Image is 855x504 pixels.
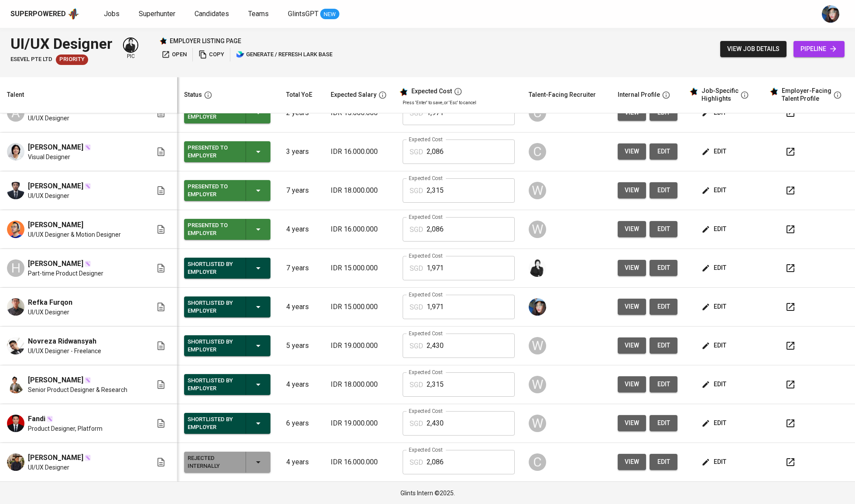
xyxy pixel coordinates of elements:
[7,337,24,354] img: Novreza Ridwansyah
[139,10,175,18] span: Superhunter
[625,456,639,467] span: view
[793,41,845,57] a: pipeline
[28,463,69,472] span: UI/UX Designer
[618,143,646,160] button: view
[331,341,388,351] p: IDR 19.000.000
[657,340,670,351] span: edit
[657,418,670,429] span: edit
[28,191,69,200] span: UI/UX Designer
[618,454,646,470] button: view
[28,424,103,433] span: Product Designer, Platform
[650,337,677,354] button: edit
[10,9,66,19] div: Superpowered
[650,221,677,237] button: edit
[196,48,226,61] button: copy
[331,379,388,390] p: IDR 18.000.000
[650,260,677,276] button: edit
[700,415,730,431] button: edit
[84,260,91,267] img: magic_wand.svg
[618,89,660,100] div: Internal Profile
[28,336,96,347] span: Novreza Ridwansyah
[28,230,121,239] span: UI/UX Designer & Motion Designer
[657,146,670,157] span: edit
[7,221,24,238] img: Rayan AFIF
[184,219,270,240] button: Presented to Employer
[84,183,91,190] img: magic_wand.svg
[700,182,730,198] button: edit
[28,269,103,278] span: Part-time Product Designer
[650,182,677,198] button: edit
[104,9,121,20] a: Jobs
[248,9,270,20] a: Teams
[188,297,239,317] div: Shortlisted by Employer
[529,376,546,393] div: W
[184,89,202,100] div: Status
[625,146,639,157] span: view
[410,380,423,390] p: SGD
[7,143,24,160] img: Hafizhan Alghazi
[123,37,138,60] div: pic
[236,50,332,60] span: generate / refresh lark base
[529,182,546,199] div: W
[188,336,239,355] div: Shortlisted by Employer
[625,224,639,235] span: view
[703,456,726,467] span: edit
[331,302,388,312] p: IDR 15.000.000
[139,9,177,20] a: Superhunter
[650,299,677,315] button: edit
[822,5,839,23] img: diazagista@glints.com
[625,418,639,429] span: view
[188,142,239,161] div: Presented to Employer
[529,415,546,432] div: W
[84,144,91,151] img: magic_wand.svg
[411,88,452,95] div: Expected Cost
[618,415,646,431] button: view
[188,259,239,278] div: Shortlisted by Employer
[286,263,317,273] p: 7 years
[7,182,24,199] img: Andrian SYAHRONI
[286,185,317,196] p: 7 years
[56,55,88,64] span: Priority
[700,299,730,315] button: edit
[410,457,423,468] p: SGD
[720,41,787,57] button: view job details
[410,108,423,119] p: SGD
[700,260,730,276] button: edit
[618,299,646,315] button: view
[286,418,317,429] p: 6 years
[410,302,423,313] p: SGD
[703,340,726,351] span: edit
[159,48,189,61] a: open
[28,347,101,355] span: UI/UX Designer - Freelance
[188,375,239,394] div: Shortlisted by Employer
[248,10,269,18] span: Teams
[184,374,270,395] button: Shortlisted by Employer
[410,225,423,235] p: SGD
[28,153,70,161] span: Visual Designer
[170,37,241,45] p: employer listing page
[28,297,72,308] span: Refka Furqon
[657,379,670,390] span: edit
[650,454,677,470] button: edit
[320,10,339,19] span: NEW
[410,341,423,351] p: SGD
[198,50,224,60] span: copy
[529,298,546,316] img: diazagista@glints.com
[28,453,83,463] span: [PERSON_NAME]
[286,379,317,390] p: 4 years
[703,185,726,196] span: edit
[28,142,83,153] span: [PERSON_NAME]
[625,185,639,196] span: view
[625,262,639,273] span: view
[399,88,408,96] img: glints_star.svg
[529,89,596,100] div: Talent-Facing Recruiter
[703,262,726,273] span: edit
[650,143,677,160] a: edit
[195,10,229,18] span: Candidates
[403,99,515,106] p: Press 'Enter' to save, or 'Esc' to cancel
[184,180,270,201] button: Presented to Employer
[529,453,546,471] div: C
